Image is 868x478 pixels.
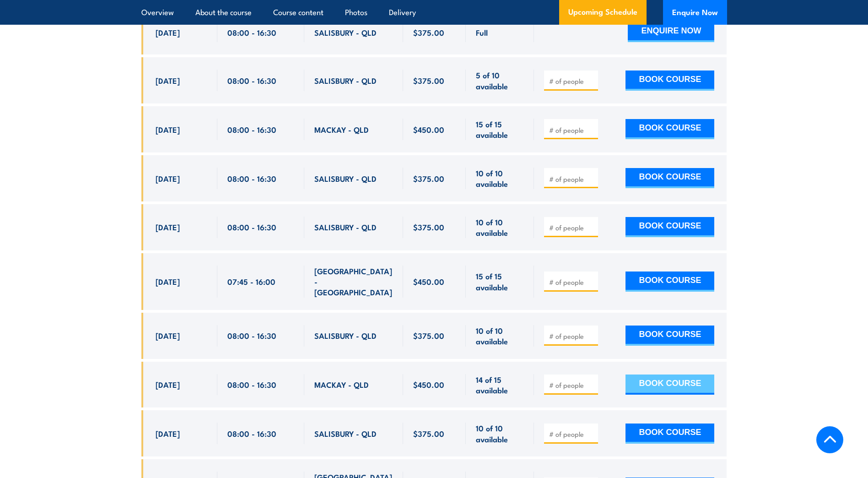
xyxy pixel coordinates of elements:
[476,423,524,444] span: 10 of 10 available
[625,272,714,292] button: BOOK COURSE
[413,330,444,341] span: $375.00
[549,277,595,287] input: # of people
[476,70,524,91] span: 5 of 10 available
[476,119,524,140] span: 15 of 15 available
[625,71,714,91] button: BOOK COURSE
[549,174,595,184] input: # of people
[156,276,180,287] span: [DATE]
[549,76,595,86] input: # of people
[625,424,714,444] button: BOOK COURSE
[227,379,276,390] span: 08:00 - 16:30
[156,124,180,135] span: [DATE]
[625,217,714,237] button: BOOK COURSE
[156,27,180,38] span: [DATE]
[156,330,180,341] span: [DATE]
[549,429,595,439] input: # of people
[314,379,369,390] span: MACKAY - QLD
[156,379,180,390] span: [DATE]
[156,222,180,232] span: [DATE]
[549,331,595,341] input: # of people
[314,124,369,135] span: MACKAY - QLD
[476,27,488,38] span: Full
[227,173,276,184] span: 08:00 - 16:30
[314,75,377,86] span: SALISBURY - QLD
[156,173,180,184] span: [DATE]
[476,271,524,292] span: 15 of 15 available
[156,428,180,439] span: [DATE]
[227,222,276,232] span: 08:00 - 16:30
[628,22,714,42] button: ENQUIRE NOW
[413,222,444,232] span: $375.00
[314,266,393,298] span: [GEOGRAPHIC_DATA] - [GEOGRAPHIC_DATA]
[625,326,714,346] button: BOOK COURSE
[625,168,714,188] button: BOOK COURSE
[227,27,276,38] span: 08:00 - 16:30
[413,379,444,390] span: $450.00
[476,374,524,396] span: 14 of 15 available
[476,217,524,238] span: 10 of 10 available
[314,428,377,439] span: SALISBURY - QLD
[314,330,377,341] span: SALISBURY - QLD
[625,119,714,139] button: BOOK COURSE
[625,375,714,395] button: BOOK COURSE
[314,173,377,184] span: SALISBURY - QLD
[476,168,524,189] span: 10 of 10 available
[227,428,276,439] span: 08:00 - 16:30
[413,173,444,184] span: $375.00
[413,276,444,287] span: $450.00
[549,223,595,232] input: # of people
[156,75,180,86] span: [DATE]
[227,276,275,287] span: 07:45 - 16:00
[413,428,444,439] span: $375.00
[476,325,524,347] span: 10 of 10 available
[413,75,444,86] span: $375.00
[413,124,444,135] span: $450.00
[227,124,276,135] span: 08:00 - 16:30
[549,125,595,135] input: # of people
[549,380,595,390] input: # of people
[413,27,444,38] span: $375.00
[314,222,377,232] span: SALISBURY - QLD
[227,330,276,341] span: 08:00 - 16:30
[227,75,276,86] span: 08:00 - 16:30
[314,27,377,38] span: SALISBURY - QLD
